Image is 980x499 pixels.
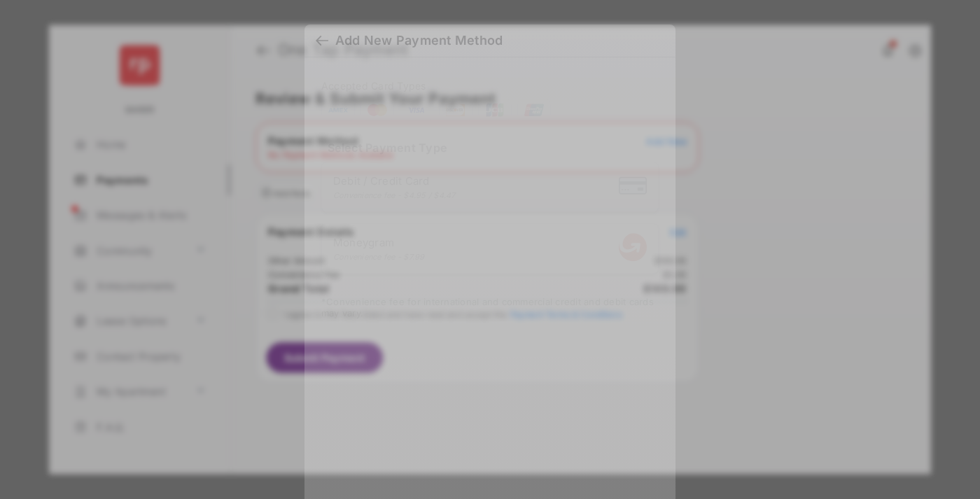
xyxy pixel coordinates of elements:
[333,236,425,249] span: Moneygram
[333,252,425,262] div: Convenience fee - $7.99
[335,33,503,48] div: Add New Payment Method
[321,296,659,321] div: * Convenience fee for international and commercial credit and debit cards may vary.
[321,80,432,92] span: Accepted Card Types
[333,190,456,200] div: Convenience fee - $4.95 / $4.47
[321,141,659,155] h4: Select Payment Type
[333,174,456,188] span: Debit / Credit Card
